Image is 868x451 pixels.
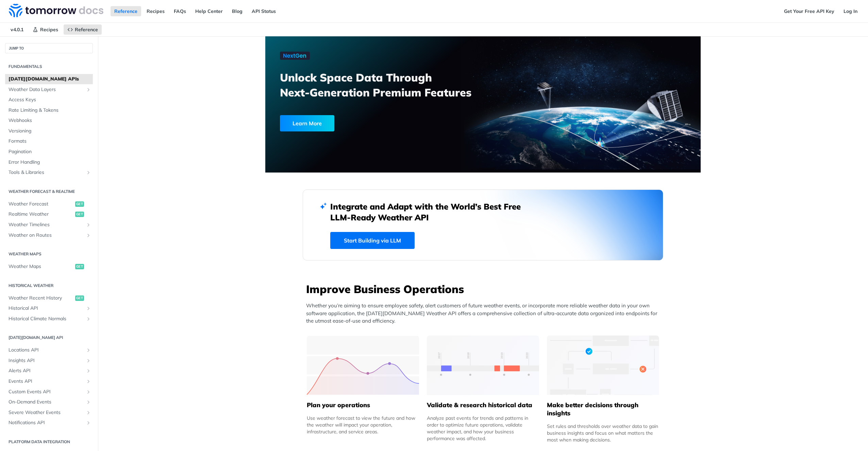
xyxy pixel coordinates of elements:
a: Weather Data LayersShow subpages for Weather Data Layers [5,85,93,95]
span: Recipes [40,26,58,33]
a: Locations APIShow subpages for Locations API [5,345,93,355]
a: API Status [248,6,280,16]
div: Learn More [280,115,334,131]
span: Historical API [9,305,84,312]
span: get [75,295,84,301]
span: Reference [75,26,98,33]
a: Historical APIShow subpages for Historical API [5,303,93,313]
div: Use weather forecast to view the future and how the weather will impact your operation, infrastru... [307,415,419,435]
img: 39565e8-group-4962x.svg [307,336,419,395]
button: Show subpages for Locations API [86,347,91,353]
p: Whether you’re aiming to ensure employee safety, alert customers of future weather events, or inc... [306,302,663,325]
span: [DATE][DOMAIN_NAME] APIs [9,76,91,83]
span: get [75,212,84,217]
img: Tomorrow.io Weather API Docs [9,4,103,17]
span: Error Handling [9,159,91,166]
a: Reference [64,24,102,35]
a: Weather Mapsget [5,261,93,272]
a: Blog [228,6,246,16]
button: Show subpages for Weather Data Layers [86,87,91,92]
a: FAQs [170,6,190,16]
a: Access Keys [5,95,93,105]
a: Error Handling [5,157,93,167]
span: Notifications API [9,419,84,426]
button: JUMP TO [5,43,93,53]
button: Show subpages for Historical API [86,306,91,311]
a: Weather Forecastget [5,199,93,209]
h2: Integrate and Adapt with the World’s Best Free LLM-Ready Weather API [330,201,531,223]
h5: Validate & research historical data [427,401,539,409]
span: Weather Timelines [9,221,84,228]
span: Historical Climate Normals [9,315,84,322]
button: Show subpages for Historical Climate Normals [86,316,91,322]
a: Weather Recent Historyget [5,293,93,303]
a: On-Demand EventsShow subpages for On-Demand Events [5,397,93,407]
a: Log In [840,6,861,16]
button: Show subpages for On-Demand Events [86,399,91,405]
a: Tools & LibrariesShow subpages for Tools & Libraries [5,167,93,178]
a: Events APIShow subpages for Events API [5,376,93,386]
img: a22d113-group-496-32x.svg [547,336,659,395]
h3: Improve Business Operations [306,282,663,296]
a: Versioning [5,126,93,136]
span: Weather Recent History [9,295,73,302]
span: Rate Limiting & Tokens [9,107,91,114]
div: Set rules and thresholds over weather data to gain business insights and focus on what matters th... [547,423,659,443]
button: Show subpages for Insights API [86,358,91,363]
span: Severe Weather Events [9,409,84,416]
button: Show subpages for Weather on Routes [86,233,91,238]
span: Formats [9,138,91,145]
span: Events API [9,378,84,385]
button: Show subpages for Weather Timelines [86,222,91,228]
span: Locations API [9,347,84,354]
a: Severe Weather EventsShow subpages for Severe Weather Events [5,408,93,418]
span: Weather Maps [9,263,73,270]
span: get [75,201,84,207]
span: Versioning [9,128,91,134]
span: Weather Data Layers [9,86,84,93]
span: Custom Events API [9,389,84,395]
button: Show subpages for Custom Events API [86,389,91,395]
a: Learn More [280,115,448,131]
a: Start Building via LLM [330,232,415,249]
span: get [75,264,84,269]
a: Webhooks [5,115,93,126]
h2: Weather Forecast & realtime [5,188,93,195]
a: Insights APIShow subpages for Insights API [5,356,93,366]
a: Pagination [5,147,93,157]
img: NextGen [280,52,310,60]
a: Recipes [143,6,168,16]
span: Pagination [9,148,91,155]
span: On-Demand Events [9,399,84,405]
a: Reference [111,6,141,16]
a: Alerts APIShow subpages for Alerts API [5,366,93,376]
span: Tools & Libraries [9,169,84,176]
span: Webhooks [9,117,91,124]
h5: Make better decisions through insights [547,401,659,417]
a: Rate Limiting & Tokens [5,105,93,115]
span: Realtime Weather [9,211,73,218]
h2: Fundamentals [5,64,93,70]
h2: Historical Weather [5,283,93,289]
a: Weather on RoutesShow subpages for Weather on Routes [5,230,93,240]
span: Weather Forecast [9,201,73,208]
h2: [DATE][DOMAIN_NAME] API [5,335,93,341]
a: Formats [5,136,93,146]
a: Get Your Free API Key [780,6,838,16]
button: Show subpages for Events API [86,379,91,384]
h3: Unlock Space Data Through Next-Generation Premium Features [280,70,490,100]
button: Show subpages for Notifications API [86,420,91,426]
div: Analyze past events for trends and patterns in order to optimize future operations, validate weat... [427,415,539,442]
button: Show subpages for Severe Weather Events [86,410,91,415]
h5: Plan your operations [307,401,419,409]
span: v4.0.1 [7,24,27,35]
button: Show subpages for Alerts API [86,368,91,374]
button: Show subpages for Tools & Libraries [86,170,91,175]
a: Recipes [29,24,62,35]
a: Help Center [191,6,227,16]
a: Notifications APIShow subpages for Notifications API [5,418,93,428]
span: Weather on Routes [9,232,84,239]
h2: Weather Maps [5,251,93,257]
span: Access Keys [9,96,91,103]
span: Insights API [9,357,84,364]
